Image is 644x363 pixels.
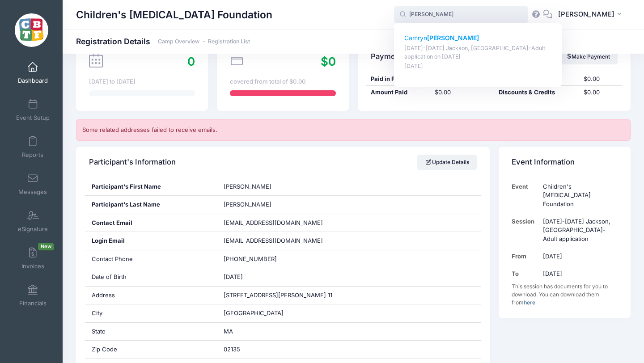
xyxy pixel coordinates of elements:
a: Reports [12,131,54,163]
p: [DATE] [404,62,552,71]
div: Participant's Last Name [85,196,217,214]
div: Amount Paid [366,88,430,97]
span: [PERSON_NAME] [224,183,271,190]
div: Login Email [85,232,217,250]
p: [DATE]-[DATE] Jackson, [GEOGRAPHIC_DATA]-Adult application on [DATE] [404,44,552,61]
div: covered from total of $0.00 [230,77,336,86]
td: To [512,265,539,283]
span: [EMAIL_ADDRESS][DOMAIN_NAME] [224,219,323,226]
input: Search by First Name, Last Name, or Email... [394,6,528,24]
div: Some related addresses failed to receive emails. [76,119,631,141]
h1: Registration Details [76,37,250,46]
div: $0.00 [579,88,622,97]
span: MA [224,328,233,335]
div: Discounts & Credits [494,88,579,97]
img: Children's Brain Tumor Foundation [15,13,48,47]
span: [EMAIL_ADDRESS][DOMAIN_NAME] [224,236,335,245]
h4: Participant's Information [89,149,176,175]
a: Update Details [417,155,477,170]
td: [DATE] [539,265,618,283]
div: $0.00 [579,75,622,84]
td: [DATE]-[DATE] Jackson, [GEOGRAPHIC_DATA]-Adult application [539,213,618,248]
div: $0.00 [430,88,494,97]
span: [DATE] [224,273,243,280]
a: Camp Overview [158,38,199,45]
a: here [524,299,535,306]
div: Zip Code [85,341,217,359]
h4: Event Information [512,149,575,175]
a: Event Setup [12,94,54,126]
td: Session [512,213,539,248]
div: Date of Birth [85,268,217,286]
span: 02135 [224,346,240,353]
span: $0 [321,55,336,68]
span: Financials [19,300,47,307]
td: From [512,248,539,265]
div: Contact Phone [85,250,217,268]
a: Make Payment [558,49,618,64]
span: [STREET_ADDRESS][PERSON_NAME] 11 [224,291,332,299]
span: Messages [18,188,47,196]
span: Reports [22,151,43,159]
span: [GEOGRAPHIC_DATA] [224,309,284,317]
h4: Payment Status [371,44,427,69]
div: Participant's First Name [85,178,217,196]
a: InvoicesNew [12,243,54,274]
div: [DATE] to [DATE] [89,77,195,86]
div: This session has documents for you to download. You can download them from [512,283,618,307]
span: [PHONE_NUMBER] [224,255,277,262]
a: Dashboard [12,57,54,89]
td: [DATE] [539,248,618,265]
span: New [38,243,54,250]
td: Children's [MEDICAL_DATA] Foundation [539,178,618,213]
a: eSignature [12,206,54,237]
a: Registration List [208,38,250,45]
div: State [85,323,217,341]
div: Address [85,287,217,304]
button: [PERSON_NAME] [552,4,631,25]
span: Invoices [21,262,44,270]
a: Messages [12,169,54,200]
strong: [PERSON_NAME] [427,34,479,42]
div: Contact Email [85,214,217,232]
a: Financials [12,280,54,311]
p: Camryn [404,34,552,43]
span: eSignature [18,225,48,233]
td: Event [512,178,539,213]
span: Dashboard [18,77,48,84]
div: City [85,304,217,322]
span: 0 [187,55,195,68]
span: Event Setup [16,114,50,122]
span: [PERSON_NAME] [224,201,271,208]
h1: Children's [MEDICAL_DATA] Foundation [76,4,272,25]
div: Paid in Full [366,75,430,84]
span: [PERSON_NAME] [558,9,614,19]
